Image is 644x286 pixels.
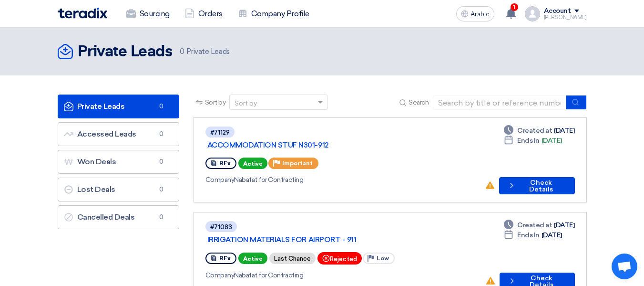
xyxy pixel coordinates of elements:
font: Company [205,176,235,184]
a: Orders [177,3,230,24]
font: Accessed Leads [77,129,136,138]
font: Account [544,7,571,15]
button: Arabic [456,6,494,21]
font: 1 [513,4,515,11]
font: Search [409,98,429,106]
font: Important [282,160,313,167]
font: 0 [159,158,164,165]
font: Company [205,271,235,279]
font: Rejected [330,255,357,263]
font: [DATE] [554,127,574,135]
font: Created at [517,221,552,229]
font: #71129 [210,129,230,136]
font: #71083 [210,223,232,231]
font: [DATE] [554,221,574,229]
font: [DATE] [542,231,562,239]
font: Sort by [235,99,257,107]
a: IRRIGATION MATERIALS FOR AIRPORT - 911 [207,235,446,244]
font: Private Leads [78,44,173,60]
a: Won Deals0 [58,150,179,174]
font: RFx [219,255,231,262]
font: Ends In [517,137,540,145]
font: Last Chance [274,255,311,262]
font: Active [243,255,263,262]
font: Company Profile [251,9,309,18]
font: ACCOMMODATION STUF N301-912 [207,141,328,149]
font: Ends In [517,231,540,239]
a: Open chat [612,254,637,279]
font: IRRIGATION MATERIALS FOR AIRPORT - 911 [207,235,357,244]
font: Nabatat for Contracting [234,176,303,184]
font: [DATE] [542,137,562,145]
font: 0 [180,47,184,56]
font: Sort by [205,98,226,106]
a: ACCOMMODATION STUF N301-912 [207,141,446,149]
font: Cancelled Deals [77,212,135,222]
font: Active [243,160,263,167]
font: Lost Deals [77,185,115,194]
font: RFx [219,160,231,167]
font: Private Leads [77,102,125,111]
font: 0 [159,186,164,193]
a: Accessed Leads0 [58,122,179,146]
font: 0 [159,103,164,110]
a: Cancelled Deals0 [58,205,179,229]
button: Check Details [499,177,575,194]
font: Check Details [529,179,553,193]
img: profile_test.png [525,6,540,21]
a: Private Leads0 [58,95,179,118]
img: Teradix logo [58,8,107,19]
font: Low [377,255,389,262]
a: Lost Deals0 [58,178,179,201]
font: 0 [159,130,164,138]
font: Nabatat for Contracting [234,271,303,279]
font: Private Leads [186,47,230,56]
font: [PERSON_NAME] [544,14,587,21]
font: Won Deals [77,157,116,166]
font: 0 [159,213,164,221]
font: Created at [517,127,552,135]
font: Orders [198,9,223,18]
font: Arabic [470,10,490,18]
a: Sourcing [119,3,177,24]
input: Search by title or reference number [433,95,566,110]
font: Sourcing [140,9,170,18]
